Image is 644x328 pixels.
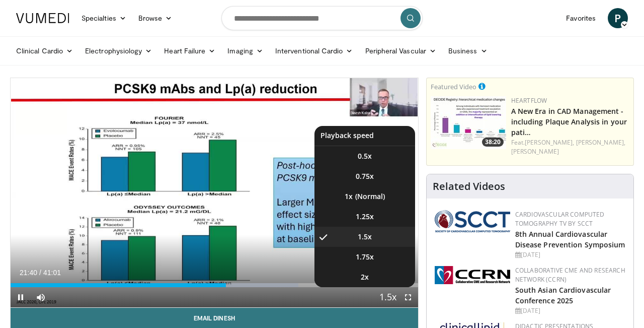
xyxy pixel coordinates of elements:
a: P [608,8,628,28]
button: Mute [31,287,51,307]
a: Imaging [221,41,269,61]
a: Collaborative CME and Research Network (CCRN) [515,266,625,284]
button: Fullscreen [398,287,418,307]
a: Email Dinesh [11,308,418,328]
span: 1.5x [358,232,372,242]
div: Feat. [511,138,629,156]
span: 41:01 [43,269,61,277]
div: Progress Bar [11,283,418,287]
video-js: Video Player [11,78,418,308]
h4: Related Videos [433,180,505,192]
span: 2x [361,272,369,282]
a: Specialties [75,8,132,28]
a: 38:20 [431,96,506,149]
a: Browse [132,8,179,28]
a: Clinical Cardio [10,41,79,61]
a: [PERSON_NAME], [525,138,574,147]
button: Playback Rate [378,287,398,307]
img: 51a70120-4f25-49cc-93a4-67582377e75f.png.150x105_q85_autocrop_double_scale_upscale_version-0.2.png [435,210,510,232]
img: 738d0e2d-290f-4d89-8861-908fb8b721dc.150x105_q85_crop-smart_upscale.jpg [431,96,506,149]
span: 0.5x [358,151,372,161]
span: 1.25x [356,212,374,222]
span: / [39,269,41,277]
a: Favorites [560,8,602,28]
span: 1x [345,191,353,202]
a: A New Era in CAD Management - including Plaque Analysis in your pati… [511,106,627,137]
span: 0.75x [356,171,374,181]
div: [DATE] [515,306,625,315]
a: South Asian Cardiovascular Conference 2025 [515,285,611,305]
input: Search topics, interventions [221,6,423,30]
a: [PERSON_NAME], [576,138,625,147]
a: Heart Failure [158,41,221,61]
span: 21:40 [20,269,37,277]
a: Cardiovascular Computed Tomography TV by SCCT [515,210,605,228]
a: Peripheral Vascular [359,41,442,61]
img: a04ee3ba-8487-4636-b0fb-5e8d268f3737.png.150x105_q85_autocrop_double_scale_upscale_version-0.2.png [435,266,510,284]
a: Interventional Cardio [269,41,359,61]
span: 1.75x [356,252,374,262]
img: VuMedi Logo [16,13,69,23]
button: Pause [11,287,31,307]
a: Electrophysiology [79,41,158,61]
a: Business [442,41,494,61]
small: Featured Video [431,82,476,91]
a: Heartflow [511,96,547,105]
span: 38:20 [482,138,504,147]
a: 8th Annual Cardiovascular Disease Prevention Symposium [515,229,625,249]
a: [PERSON_NAME] [511,147,559,156]
div: [DATE] [515,250,625,259]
